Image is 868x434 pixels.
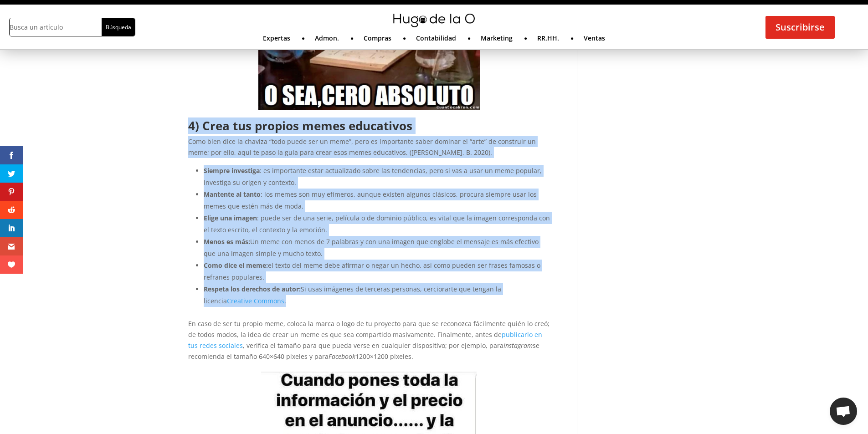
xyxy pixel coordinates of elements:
[537,35,559,45] a: RR.HH.
[393,20,474,29] a: mini-hugo-de-la-o-logo
[204,190,261,199] strong: Mantente al tanto
[102,18,135,36] input: Búsqueda
[188,117,412,134] strong: 4) Crea tus propios memes educativos
[393,14,474,27] img: mini-hugo-de-la-o-logo
[364,35,391,45] a: Compras
[503,341,533,350] em: Instagram
[315,35,339,45] a: Admon.
[204,214,257,222] strong: Elige una imagen
[204,260,550,283] li: el texto del meme debe afirmar o negar un hecho, así como pueden ser frases famosas o refranes po...
[227,296,284,305] a: Creative Commons
[765,16,835,39] a: Suscribirse
[329,352,355,361] em: Facebook
[416,35,456,45] a: Contabilidad
[188,136,550,164] p: Como bien dice la chaviza “todo puede ser un meme”, pero es importante saber dominar el “arte” de...
[284,296,286,305] span: .
[204,166,260,175] strong: Siempre investiga
[204,237,250,246] strong: Menos es más:
[263,35,290,45] a: Expertas
[204,236,550,260] li: Un meme con menos de 7 palabras y con una imagen que englobe el mensaje es más efectivo que una i...
[188,318,550,362] p: En caso de ser tu propio meme, coloca la marca o logo de tu proyecto para que se reconozca fácilm...
[830,398,857,425] div: Chat abierto
[204,283,550,307] li: Si usas imágenes de terceras personas, cerciorarte que tengan la licencia
[481,35,513,45] a: Marketing
[204,189,550,212] li: : los memes son muy efímeros, aunque existen algunos clásicos, procura siempre usar los memes que...
[204,285,301,293] strong: Respeta los derechos de autor:
[204,165,550,189] li: : es importante estar actualizado sobre las tendencias, pero si vas a usar un meme popular, inves...
[188,330,542,350] a: publicarlo en tus redes sociales
[10,18,102,36] input: Busca un artículo
[584,35,605,45] a: Ventas
[204,261,268,270] strong: Como dice el meme:
[204,212,550,236] li: : puede ser de una serie, película o de dominio público, es vital que la imagen corresponda con e...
